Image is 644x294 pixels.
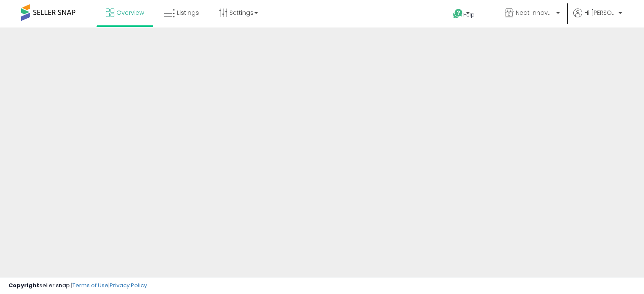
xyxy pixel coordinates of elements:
[8,282,147,290] div: seller snap | |
[72,281,108,289] a: Terms of Use
[516,8,554,17] span: Neat Innovations
[453,8,463,19] i: Get Help
[8,281,39,289] strong: Copyright
[110,281,147,289] a: Privacy Policy
[463,11,475,18] span: Help
[446,2,491,27] a: Help
[177,8,199,17] span: Listings
[584,8,616,17] span: Hi [PERSON_NAME]
[116,8,144,17] span: Overview
[573,8,622,27] a: Hi [PERSON_NAME]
